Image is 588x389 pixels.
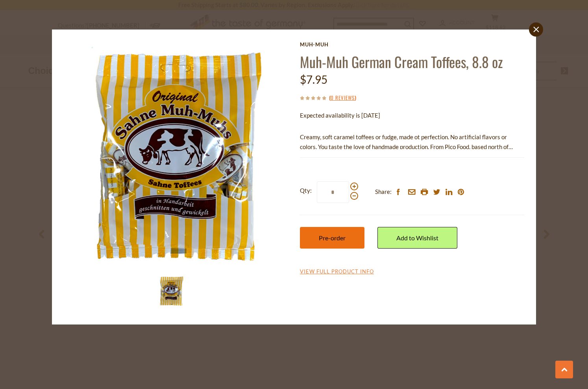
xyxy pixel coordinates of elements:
[300,51,503,72] a: Muh-Muh German Cream Toffees, 8.8 oz
[331,94,355,102] a: 0 Reviews
[300,111,524,120] p: Expected availability is [DATE]
[317,181,349,203] input: Qty:
[375,187,392,197] span: Share:
[64,41,288,266] img: Muh-Muh German Cream Toffees, 8.8 oz
[377,227,457,249] a: Add to Wishlist
[155,275,187,306] img: Muh-Muh German Cream Toffees, 8.8 oz
[319,234,346,242] span: Pre-order
[300,268,374,275] a: View Full Product Info
[329,94,356,101] span: ( )
[300,41,524,48] a: Muh-Muh
[300,73,327,86] span: $7.95
[300,186,312,195] strong: Qty:
[300,227,364,249] button: Pre-order
[300,132,524,152] p: Creamy, soft caramel toffees or fudge, made ot perfection. No artificial flavors or colors. You t...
